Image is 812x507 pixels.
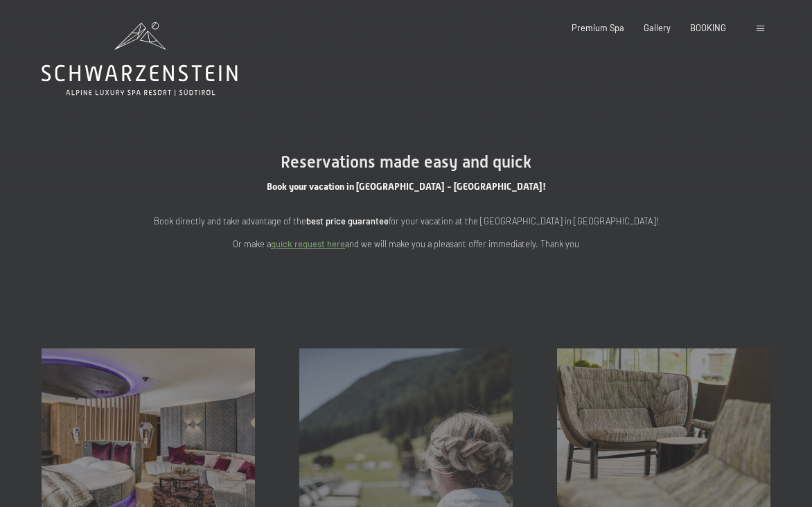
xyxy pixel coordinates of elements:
[690,22,726,33] a: BOOKING
[267,181,546,192] span: Book your vacation in [GEOGRAPHIC_DATA] - [GEOGRAPHIC_DATA]!
[644,22,671,33] a: Gallery
[129,237,683,251] p: Or make a and we will make you a pleasant offer immediately. Thank you
[306,215,389,226] strong: best price guarantee
[281,152,531,172] span: Reservations made easy and quick
[271,238,345,249] a: quick request here
[129,214,683,228] p: Book directly and take advantage of the for your vacation at the [GEOGRAPHIC_DATA] in [GEOGRAPHIC...
[572,22,624,33] a: Premium Spa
